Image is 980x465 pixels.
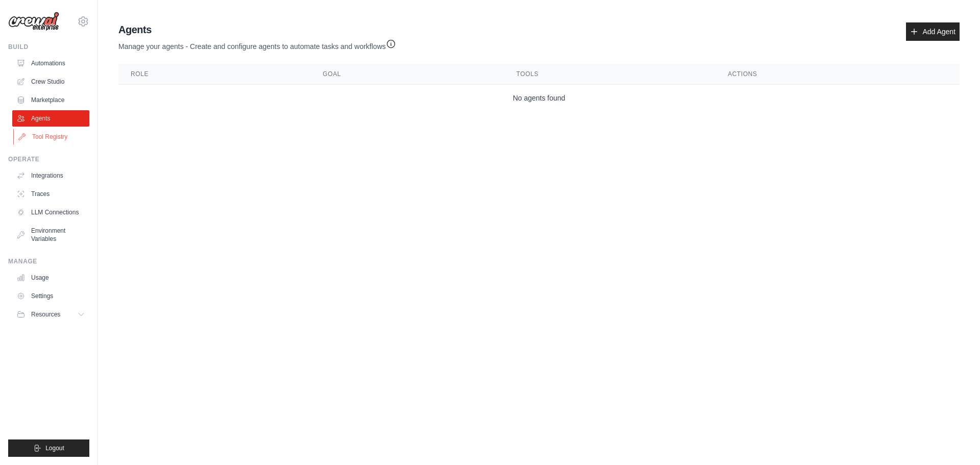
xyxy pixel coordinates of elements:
[118,64,310,85] th: Role
[504,64,716,85] th: Tools
[310,64,504,85] th: Goal
[8,257,89,265] div: Manage
[12,55,89,71] a: Automations
[12,74,89,90] a: Crew Studio
[12,204,89,221] a: LLM Connections
[8,155,89,163] div: Operate
[31,310,60,319] span: Resources
[118,37,396,52] p: Manage your agents - Create and configure agents to automate tasks and workflows
[12,223,89,247] a: Environment Variables
[12,92,89,108] a: Marketplace
[8,12,59,31] img: Logo
[12,110,89,127] a: Agents
[12,306,89,323] button: Resources
[45,444,64,452] span: Logout
[12,288,89,304] a: Settings
[8,43,89,51] div: Build
[716,64,960,85] th: Actions
[12,270,89,286] a: Usage
[8,439,89,457] button: Logout
[12,186,89,202] a: Traces
[906,22,960,41] a: Add Agent
[13,129,90,145] a: Tool Registry
[118,85,960,112] td: No agents found
[118,22,396,37] h2: Agents
[12,167,89,184] a: Integrations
